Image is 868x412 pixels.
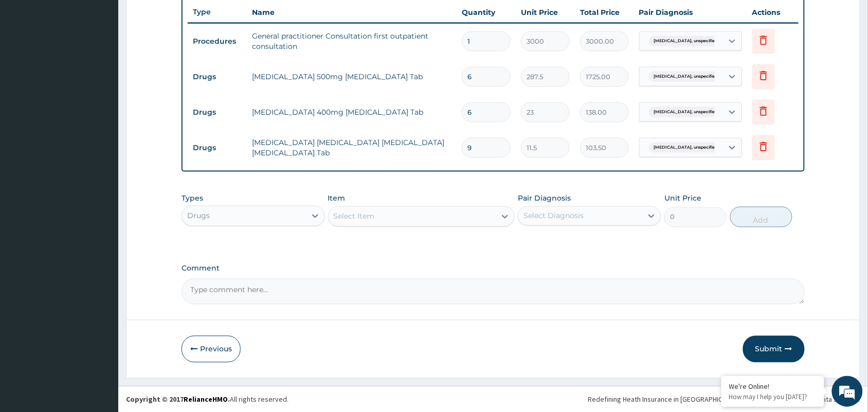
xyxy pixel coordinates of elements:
div: Select Item [334,211,375,222]
td: [MEDICAL_DATA] 500mg [MEDICAL_DATA] Tab [247,66,457,87]
td: Drugs [188,138,247,157]
img: d_794563401_company_1708531726252_794563401 [19,51,42,77]
th: Type [188,3,247,22]
textarea: Type your message and hit 'Enter' [5,281,196,317]
label: Item [328,193,346,204]
td: Procedures [188,32,247,51]
label: Comment [182,264,805,273]
div: Select Diagnosis [523,211,584,221]
span: [MEDICAL_DATA], unspecified [649,107,724,117]
span: [MEDICAL_DATA], unspecified [649,142,724,153]
span: We're online! [60,130,142,234]
th: Total Price [575,2,634,23]
th: Quantity [457,2,516,23]
div: We're Online! [729,382,817,391]
span: [MEDICAL_DATA], unspecified [649,71,724,82]
th: Name [247,2,457,23]
td: Drugs [188,67,247,86]
div: Chat with us now [53,58,173,71]
td: [MEDICAL_DATA] [MEDICAL_DATA] [MEDICAL_DATA] [MEDICAL_DATA] Tab [247,132,457,163]
div: Redefining Heath Insurance in [GEOGRAPHIC_DATA] using Telemedicine and Data Science! [588,395,860,405]
td: General practitioner Consultation first outpatient consultation [247,26,457,57]
td: [MEDICAL_DATA] 400mg [MEDICAL_DATA] Tab [247,102,457,122]
label: Pair Diagnosis [518,193,571,204]
label: Unit Price [664,193,701,204]
td: Drugs [188,103,247,122]
div: Minimize live chat window [169,5,193,30]
button: Previous [182,336,241,363]
a: RelianceHMO [184,395,228,404]
p: How may I help you today? [729,392,817,401]
div: Drugs [187,211,210,221]
span: [MEDICAL_DATA], unspecified [649,36,724,46]
button: Add [730,207,792,227]
th: Actions [747,2,799,23]
th: Unit Price [516,2,575,23]
th: Pair Diagnosis [634,2,747,23]
button: Submit [743,336,805,363]
strong: Copyright © 2017 . [126,395,230,404]
label: Types [182,194,203,203]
